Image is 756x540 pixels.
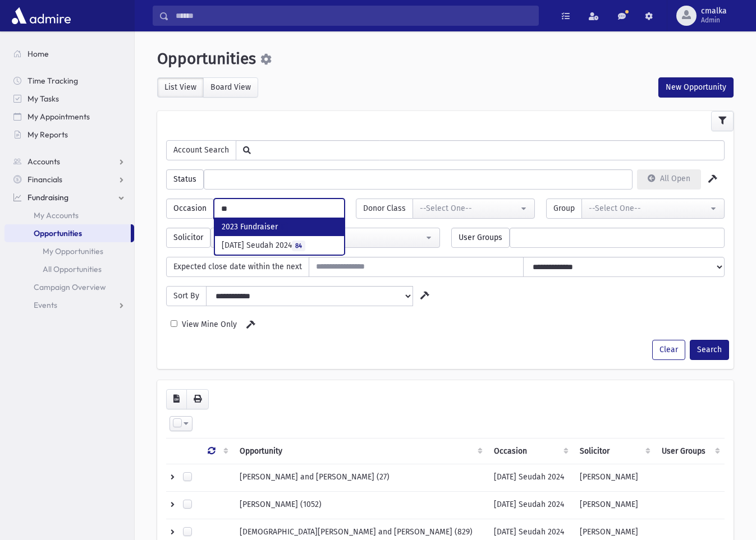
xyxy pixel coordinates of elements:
th: User Groups: activate to sort column ascending [655,438,725,464]
a: My Appointments [4,108,134,126]
span: Events [34,300,57,310]
input: Search [169,6,538,26]
span: Admin [701,16,727,25]
a: Fundraising [4,188,134,206]
span: Campaign Overview [34,282,106,292]
span: Donor Class [356,199,413,219]
a: My Accounts [4,206,134,224]
div: --Select One-- [420,202,518,214]
span: My Appointments [28,112,90,122]
a: All Opportunities [4,260,134,278]
label: List View [157,77,204,98]
td: [PERSON_NAME] [573,464,655,491]
th: Opportunity: activate to sort column ascending [233,438,487,464]
span: 84 [292,241,305,251]
div: [DATE] Seudah 2024 [222,239,337,251]
span: Time Tracking [28,76,78,86]
td: [DATE] Seudah 2024 [487,491,573,519]
span: Account Search [166,140,236,160]
a: Events [4,296,134,314]
span: Occasion [166,199,214,219]
span: Financials [28,174,62,184]
span: My Accounts [34,210,79,220]
a: My Tasks [4,90,134,108]
button: Clear [652,340,685,360]
th: Occasion : activate to sort column ascending [487,438,573,464]
span: Home [28,49,49,59]
span: Expected close date within the next [166,257,309,277]
span: Fundraising [28,192,68,202]
button: --Select One-- [210,228,440,248]
a: Opportunities [4,224,131,242]
button: New Opportunity [658,77,734,98]
button: --Select One-- [413,199,534,219]
span: User Groups [451,228,510,248]
a: Home [4,45,134,63]
span: [DEMOGRAPHIC_DATA][PERSON_NAME] and [PERSON_NAME] (829) [240,527,473,537]
input: View Mine Only [171,320,177,327]
label: Board View [203,77,258,98]
a: My Opportunities [4,242,134,260]
span: Accounts [28,156,60,167]
th: Solicitor: activate to sort column ascending [573,438,655,464]
button: --Select One-- [581,199,725,219]
span: My Reports [28,130,68,140]
span: cmalka [701,7,727,16]
th: : activate to sort column ascending [201,438,233,464]
td: [DATE] Seudah 2024 [487,464,573,491]
button: Print [186,389,209,409]
span: Group [546,199,582,219]
span: Opportunities [157,49,256,68]
span: 5 [278,222,288,233]
button: All Open [637,169,701,190]
span: View Mine Only [180,320,237,329]
div: 2023 Fundraiser [222,221,337,233]
td: [PERSON_NAME] [573,491,655,519]
span: Status [166,169,204,190]
a: Time Tracking [4,72,134,90]
a: My Reports [4,126,134,144]
span: Solicitor [166,228,210,248]
a: Campaign Overview [4,278,134,296]
span: My Tasks [28,94,59,104]
button: Search [690,340,729,360]
button: CSV [166,389,187,409]
span: [PERSON_NAME] and [PERSON_NAME] (27) [240,472,390,482]
img: AdmirePro [9,4,74,27]
a: Financials [4,170,134,188]
a: Accounts [4,153,134,170]
span: [PERSON_NAME] (1052) [240,500,322,509]
span: Opportunities [34,228,82,238]
span: Sort By [166,286,207,306]
div: --Select One-- [589,202,708,214]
